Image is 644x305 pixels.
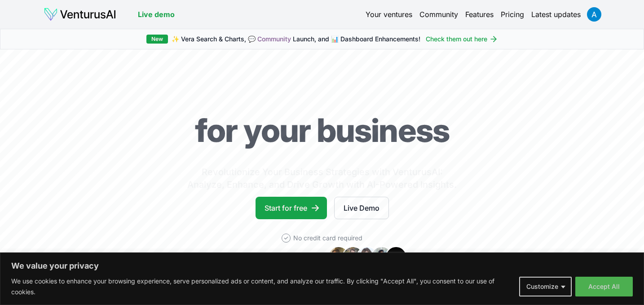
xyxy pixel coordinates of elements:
[342,246,364,268] img: Avatar 2
[334,197,389,219] a: Live Demo
[419,9,458,20] a: Community
[11,261,633,271] p: We value your privacy
[371,246,393,268] img: Avatar 4
[366,9,412,20] a: Your ventures
[531,9,581,20] a: Latest updates
[146,35,168,44] div: New
[172,35,420,44] span: ✨ Vera Search & Charts, 💬 Launch, and 📊 Dashboard Enhancements!
[501,9,524,20] a: Pricing
[357,246,378,268] img: Avatar 3
[138,9,175,20] a: Live demo
[257,35,291,43] a: Community
[465,9,494,20] a: Features
[426,35,498,44] a: Check them out here
[587,7,601,22] img: ACg8ocK8xEi4IejKsPWMUqf8trgl3gU10KSsl_2GFIQfqdHpbJRm=s96-c
[44,7,116,22] img: logo
[575,277,633,296] button: Accept All
[328,246,349,268] img: Avatar 1
[11,276,512,297] p: We use cookies to enhance your browsing experience, serve personalized ads or content, and analyz...
[519,277,572,296] button: Customize
[256,197,327,219] a: Start for free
